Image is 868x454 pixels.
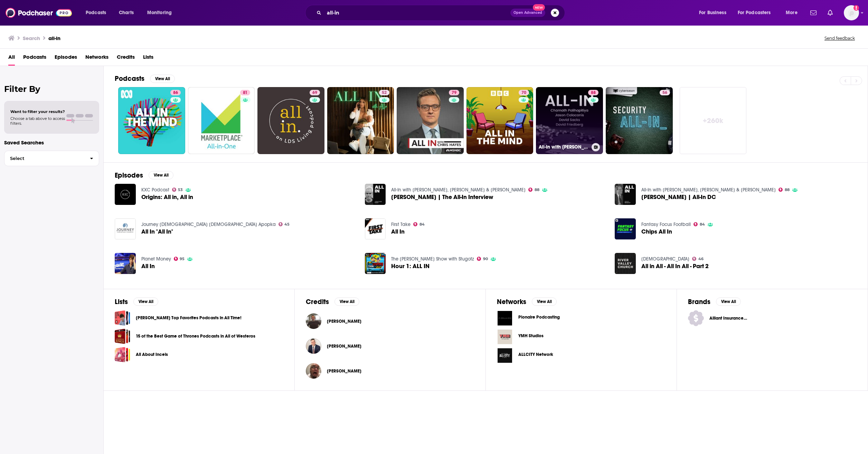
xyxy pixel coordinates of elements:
[6,6,72,19] img: Podchaser - Follow, Share and Rate Podcasts
[117,51,135,66] a: Credits
[149,171,173,179] button: View All
[365,184,386,205] a: Jonathan Haidt | The All-In Interview
[310,90,320,95] a: 69
[86,8,106,18] span: Podcasts
[785,188,790,191] span: 88
[641,256,689,262] a: River Valley Church
[641,229,672,235] span: Chips All In
[306,363,321,379] img: Tim Pratt
[688,297,710,306] h2: Brands
[115,218,136,239] img: All In "All In"
[699,8,726,18] span: For Business
[615,184,636,205] a: Scott Bessent | All-In DC
[688,297,741,306] a: BrandsView All
[641,194,716,200] span: [PERSON_NAME] | All-In DC
[141,263,155,269] span: All In
[397,87,464,154] a: 79
[115,329,130,344] a: 15 of the Best Game of Thrones Podcasts in All of Westeros
[306,338,321,354] img: Carlos Reyes
[312,89,317,96] span: 69
[180,257,185,261] span: 95
[497,297,526,306] h2: Networks
[532,297,557,306] button: View All
[115,74,144,83] h2: Podcasts
[365,218,386,239] img: All In
[700,223,705,226] span: 84
[115,347,130,362] a: All About Incels
[141,229,173,235] a: All In "All In"
[23,51,46,66] span: Podcasts
[688,310,857,326] a: Alliant Insurance Services
[497,329,513,345] img: YMH Studios logo
[115,171,173,180] a: EpisodesView All
[497,329,666,345] a: YMH Studios logoYMH Studios
[324,7,510,18] input: Search podcasts, credits, & more...
[641,187,776,193] a: All-In with Chamath, Jason, Sacks & Friedberg
[243,89,247,96] span: 81
[115,253,136,274] a: All In
[147,8,172,18] span: Monitoring
[143,51,153,66] a: Lists
[81,7,115,18] button: open menu
[391,263,430,269] a: Hour 1: ALL IN
[327,343,361,349] span: [PERSON_NAME]
[419,223,425,226] span: 84
[662,89,667,96] span: 56
[115,310,130,326] a: Sharukh Pithawalla's Top Favorites Podcasts in All Time!
[8,51,15,66] span: All
[497,310,666,326] a: Pionaire Podcasting logoPionaire Podcasting
[240,90,250,95] a: 81
[141,221,276,227] a: Journey Christian Church Apopka
[844,5,859,20] span: Logged in as SeanHerpolsheimer
[615,218,636,239] img: Chips All In
[483,257,488,261] span: 90
[188,87,255,154] a: 81
[694,7,735,18] button: open menu
[391,229,405,235] a: All In
[497,297,557,306] a: NetworksView All
[327,319,361,324] span: [PERSON_NAME]
[10,109,65,114] span: Want to filter your results?
[136,351,168,358] a: All About Incels
[518,333,544,339] span: YMH Studios
[306,297,329,306] h2: Credits
[539,144,589,150] h3: All-In with [PERSON_NAME], [PERSON_NAME] & [PERSON_NAME]
[365,253,386,274] img: Hour 1: ALL IN
[85,51,108,66] a: Networks
[48,35,60,41] h3: all-in
[391,194,493,200] span: [PERSON_NAME] | The All-In Interview
[497,348,666,363] button: ALLCITY Network logoALLCITY Network
[588,90,598,95] a: 88
[379,90,389,95] a: 52
[615,253,636,274] img: All in All - All In All - Part 2
[55,51,77,66] a: Episodes
[518,314,560,320] span: Pionaire Podcasting
[641,221,691,227] a: Fantasy Focus Football
[391,187,526,193] a: All-In with Chamath, Jason, Sacks & Friedberg
[808,7,819,19] a: Show notifications dropdown
[513,11,542,15] span: Open Advanced
[533,4,545,11] span: New
[709,315,750,321] span: Alliant Insurance Services
[591,89,596,96] span: 88
[4,156,84,161] span: Select
[142,7,181,18] button: open menu
[170,90,181,95] a: 86
[452,89,456,96] span: 79
[786,8,798,18] span: More
[822,35,857,41] button: Send feedback
[641,263,709,269] a: All in All - All In All - Part 2
[413,222,425,226] a: 84
[174,257,185,261] a: 95
[477,257,488,261] a: 90
[306,335,474,357] button: Carlos ReyesCarlos Reyes
[528,188,539,192] a: 88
